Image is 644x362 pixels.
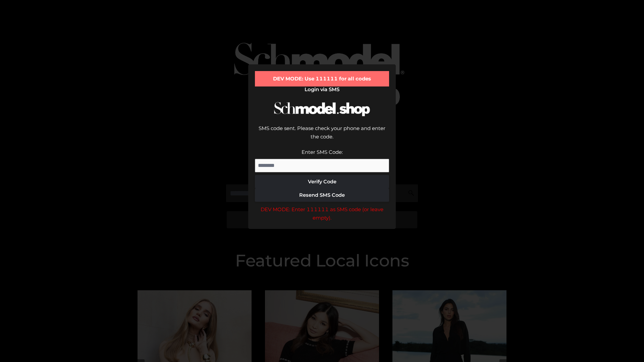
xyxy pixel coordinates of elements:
[272,96,372,122] img: Schmodel Logo
[255,71,389,86] div: DEV MODE: Use 111111 for all codes
[255,175,389,188] button: Verify Code
[255,205,389,222] div: DEV MODE: Enter 111111 as SMS code (or leave empty).
[255,188,389,202] button: Resend SMS Code
[302,149,343,155] label: Enter SMS Code:
[255,124,389,148] div: SMS code sent. Please check your phone and enter the code.
[255,86,389,93] h2: Login via SMS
